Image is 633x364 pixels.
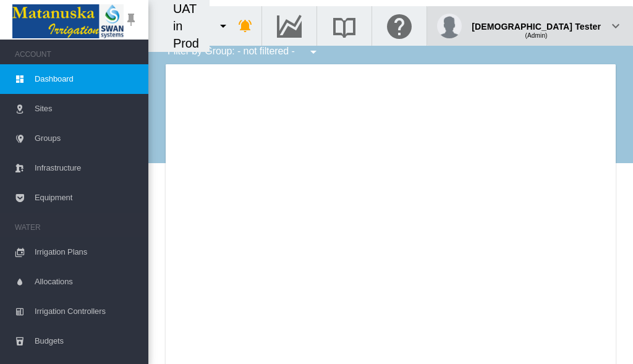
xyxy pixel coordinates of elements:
[238,19,253,33] md-icon: icon-bell-ring
[124,12,138,27] md-icon: icon-pin
[35,64,138,94] span: Dashboard
[211,14,236,38] button: icon-menu-down
[158,40,329,64] div: Filter by Group: - not filtered -
[427,6,633,46] button: [DEMOGRAPHIC_DATA] Tester (Admin) icon-chevron-down
[35,183,138,213] span: Equipment
[306,44,321,59] md-icon: icon-menu-down
[12,4,124,38] img: Matanuska_LOGO.png
[301,40,326,64] button: icon-menu-down
[35,267,138,297] span: Allocations
[15,218,138,237] span: WATER
[15,44,138,64] span: ACCOUNT
[274,19,304,33] md-icon: Go to the Data Hub
[35,153,138,183] span: Infrastructure
[437,14,462,38] img: profile.jpg
[384,19,414,33] md-icon: Click here for help
[216,19,231,33] md-icon: icon-menu-down
[35,94,138,124] span: Sites
[233,14,258,38] button: icon-bell-ring
[329,19,359,33] md-icon: Search the knowledge base
[525,32,548,39] span: (Admin)
[35,326,138,356] span: Budgets
[35,237,138,267] span: Irrigation Plans
[472,15,601,28] div: [DEMOGRAPHIC_DATA] Tester
[608,19,623,33] md-icon: icon-chevron-down
[35,124,138,153] span: Groups
[35,297,138,326] span: Irrigation Controllers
